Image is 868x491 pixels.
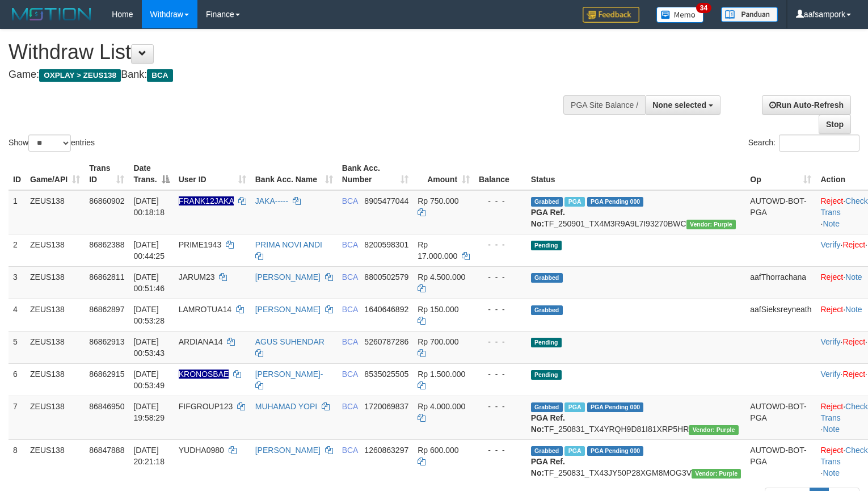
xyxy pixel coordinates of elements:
img: MOTION_logo.png [9,6,95,23]
div: - - - [479,195,522,207]
span: Rp 17.000.000 [418,240,457,261]
a: Reject [820,272,843,282]
a: Check Trans [820,402,867,422]
td: 8 [9,439,26,483]
span: OXPLAY > ZEUS138 [39,69,121,82]
a: JAKA----- [255,196,288,205]
a: Stop [819,115,851,134]
span: Grabbed [531,446,563,456]
div: PGA Site Balance / [563,95,645,115]
td: 2 [9,234,26,266]
td: 3 [9,266,26,299]
span: Vendor URL: https://trx4.1velocity.biz [689,425,738,435]
span: 86862897 [89,305,124,314]
span: Marked by aafnoeunsreypich [564,402,584,412]
th: Game/API: activate to sort column ascending [26,158,85,190]
span: FIFGROUP123 [179,402,233,411]
span: Copy 1720069837 to clipboard [364,402,408,411]
td: 4 [9,299,26,331]
span: Grabbed [531,402,563,412]
td: ZEUS138 [26,439,85,483]
a: Reject [820,402,843,411]
span: Rp 700.000 [418,337,458,346]
td: TF_250901_TX4M3R9A9L7I93270BWC [526,190,746,234]
td: 1 [9,190,26,234]
th: Amount: activate to sort column ascending [413,158,474,190]
td: ZEUS138 [26,234,85,266]
span: [DATE] 19:58:29 [133,402,165,422]
span: 86846950 [89,402,124,411]
span: 86862811 [89,272,124,282]
th: Balance [474,158,526,190]
span: Rp 750.000 [418,196,458,205]
span: Copy 1640646892 to clipboard [364,305,408,314]
span: Copy 8200598301 to clipboard [364,240,408,249]
span: Vendor URL: https://trx4.1velocity.biz [686,220,736,229]
div: - - - [479,336,522,347]
span: PGA Pending [587,402,644,412]
span: 86847888 [89,446,124,455]
span: [DATE] 00:44:25 [133,240,165,261]
th: Date Trans.: activate to sort column descending [129,158,174,190]
span: BCA [342,446,358,455]
td: TF_250831_TX4YRQH9D81I81XRP5HR [526,396,746,439]
th: Bank Acc. Name: activate to sort column ascending [251,158,338,190]
a: Reject [820,196,843,205]
span: PGA Pending [587,446,644,456]
img: panduan.png [721,7,778,22]
a: Reject [842,337,865,346]
a: Check Trans [820,446,867,466]
a: Reject [842,370,865,379]
div: - - - [479,368,522,380]
span: Rp 150.000 [418,305,458,314]
a: Verify [820,240,840,249]
a: Reject [842,240,865,249]
a: MUHAMAD YOPI [255,402,317,411]
span: Vendor URL: https://trx4.1velocity.biz [692,469,741,479]
span: Pending [531,338,562,347]
a: Note [823,219,840,228]
span: Copy 5260787286 to clipboard [364,337,408,346]
div: - - - [479,271,522,283]
td: 5 [9,331,26,363]
th: ID [9,158,26,190]
span: [DATE] 00:53:43 [133,337,165,358]
td: aafSieksreyneath [745,299,816,331]
label: Search: [748,135,859,152]
span: Marked by aafnoeunsreypich [564,446,584,456]
a: PRIMA NOVI ANDI [255,240,322,249]
span: Grabbed [531,273,563,283]
td: ZEUS138 [26,363,85,396]
th: Bank Acc. Number: activate to sort column ascending [338,158,414,190]
a: [PERSON_NAME] [255,305,321,314]
span: LAMROTUA14 [179,305,231,314]
div: - - - [479,444,522,456]
td: 7 [9,396,26,439]
b: PGA Ref. No: [531,457,565,477]
span: Rp 4.000.000 [418,402,465,411]
span: Rp 600.000 [418,446,458,455]
span: BCA [342,337,358,346]
span: 86862913 [89,337,124,346]
a: Check Trans [820,196,867,217]
th: Status [526,158,746,190]
span: Pending [531,241,562,250]
b: PGA Ref. No: [531,413,565,434]
span: PGA Pending [587,197,644,207]
img: Feedback.jpg [583,7,639,23]
td: AUTOWD-BOT-PGA [745,439,816,483]
span: 86862388 [89,240,124,249]
span: BCA [342,402,358,411]
a: Run Auto-Refresh [762,95,851,115]
span: Rp 4.500.000 [418,272,465,282]
span: Nama rekening ada tanda titik/strip, harap diedit [179,370,229,379]
th: Trans ID: activate to sort column ascending [85,158,129,190]
span: Nama rekening ada tanda titik/strip, harap diedit [179,196,234,205]
td: AUTOWD-BOT-PGA [745,396,816,439]
span: BCA [342,272,358,282]
td: ZEUS138 [26,190,85,234]
b: PGA Ref. No: [531,208,565,228]
span: 34 [696,3,711,13]
input: Search: [779,135,859,152]
td: aafThorrachana [745,266,816,299]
